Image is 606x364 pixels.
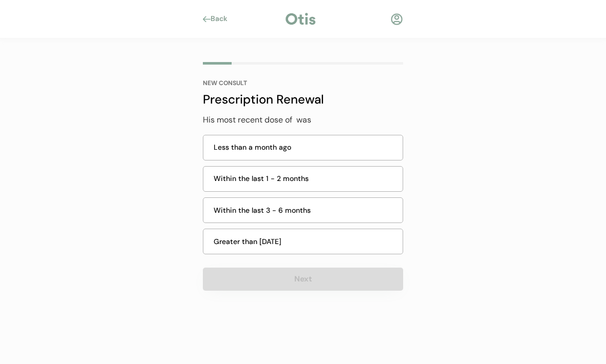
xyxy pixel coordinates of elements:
div: Prescription Renewal [203,90,403,109]
div: NEW CONSULT [203,80,403,86]
div: Back [211,14,234,24]
div: Within the last 1 - 2 months [214,173,396,184]
div: Within the last 3 - 6 months [214,205,396,216]
div: Less than a month ago [214,142,396,153]
div: His most recent dose of was [203,114,403,127]
div: Greater than [DATE] [214,236,396,247]
button: Next [203,268,403,291]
